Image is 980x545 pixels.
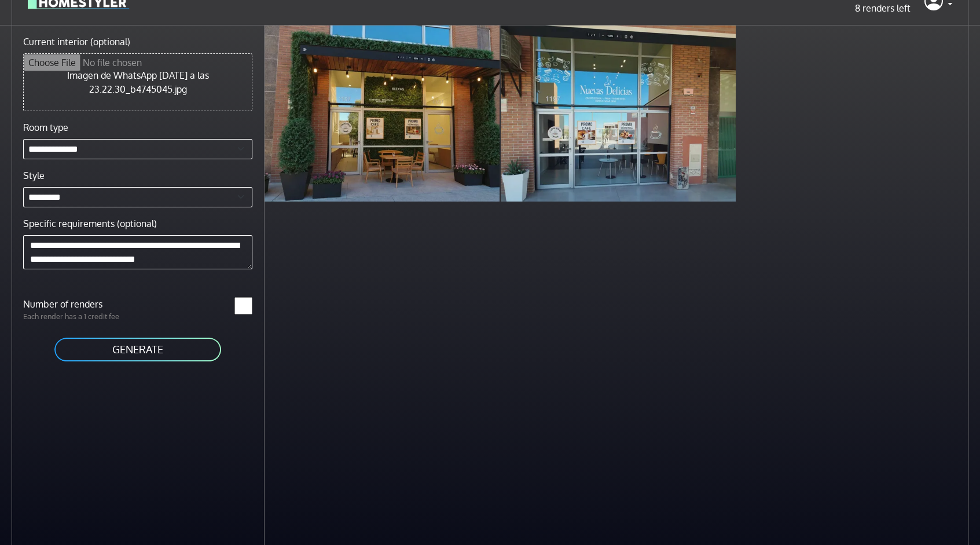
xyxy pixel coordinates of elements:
[23,169,45,182] label: Style
[836,1,911,15] p: 8 renders left
[16,311,138,322] p: Each render has a 1 credit fee
[23,217,157,231] label: Specific requirements (optional)
[23,35,130,49] label: Current interior (optional)
[16,297,138,311] label: Number of renders
[23,120,68,134] label: Room type
[53,336,222,363] button: GENERATE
